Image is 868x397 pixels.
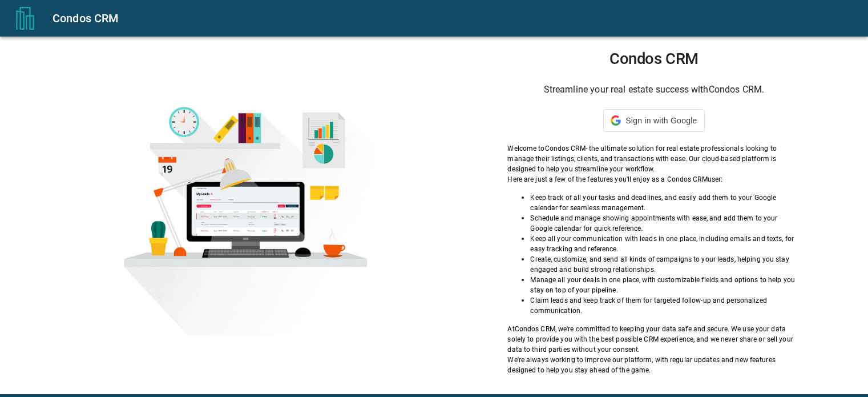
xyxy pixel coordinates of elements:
[507,324,800,355] p: At Condos CRM , we're committed to keeping your data safe and secure. We use your data solely to ...
[530,234,800,254] p: Keep all your communication with leads in one place, including emails and texts, for easy trackin...
[507,82,800,98] h6: Streamline your real estate success with Condos CRM .
[507,143,800,174] p: Welcome to Condos CRM - the ultimate solution for real estate professionals looking to manage the...
[603,109,704,132] div: Sign in with Google
[530,213,800,234] p: Schedule and manage showing appointments with ease, and add them to your Google calendar for quic...
[507,174,800,185] p: Here are just a few of the features you'll enjoy as a Condos CRM user:
[530,275,800,295] p: Manage all your deals in one place, with customizable fields and options to help you stay on top ...
[53,9,854,27] div: Condos CRM
[530,193,800,213] p: Keep track of all your tasks and deadlines, and easily add them to your Google calendar for seaml...
[507,355,800,375] p: We're always working to improve our platform, with regular updates and new features designed to h...
[625,116,697,125] span: Sign in with Google
[530,254,800,275] p: Create, customize, and send all kinds of campaigns to your leads, helping you stay engaged and bu...
[530,295,800,316] p: Claim leads and keep track of them for targeted follow-up and personalized communication.
[507,50,800,68] h1: Condos CRM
